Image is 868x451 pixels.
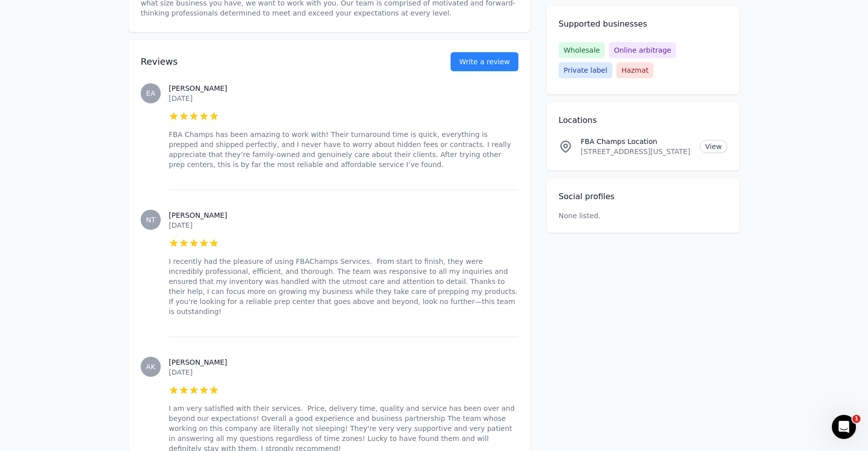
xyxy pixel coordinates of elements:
[451,52,518,71] button: Write a review
[169,94,192,102] time: [DATE]
[169,256,518,317] p: I recently had the pleasure of using FBAChamps Services. From start to finish, they were incredib...
[559,18,727,30] h2: Supported businesses
[169,357,518,367] h3: [PERSON_NAME]
[616,62,654,78] span: Hazmat
[559,114,727,126] h2: Locations
[146,363,156,370] span: AK
[559,62,612,78] span: Private label
[169,368,192,376] time: [DATE]
[141,55,418,69] h2: Reviews
[146,90,155,97] span: EA
[852,415,860,423] span: 1
[609,42,676,58] span: Online arbitrage
[700,140,727,153] a: View
[581,146,692,157] p: [STREET_ADDRESS][US_STATE]
[581,136,692,146] p: FBA Champs Location
[559,191,727,203] h2: Social profiles
[169,129,518,170] p: FBA Champs has been amazing to work with! Their turnaround time is quick, everything is prepped a...
[169,210,518,220] h3: [PERSON_NAME]
[559,211,601,221] p: None listed.
[559,42,605,58] span: Wholesale
[169,221,192,229] time: [DATE]
[146,216,155,223] span: NT
[832,415,856,439] iframe: Intercom live chat
[169,83,518,93] h3: [PERSON_NAME]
